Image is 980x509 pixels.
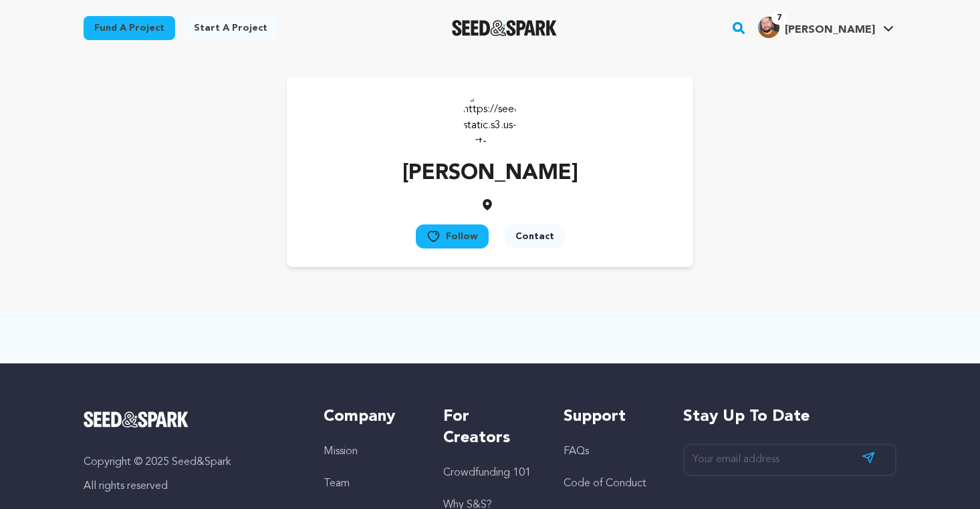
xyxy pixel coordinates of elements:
img: https://seedandspark-static.s3.us-east-2.amazonaws.com/images/User/002/289/147/medium/ACg8ocJN_v1... [463,91,517,144]
button: Contact [505,224,565,248]
img: Seed&Spark Logo [84,411,189,428]
input: Your email address [683,444,896,476]
p: Copyright © 2025 Seed&Spark [84,454,297,470]
button: Follow [416,224,489,248]
h5: Stay up to date [683,406,896,428]
a: Fund a project [84,16,175,40]
img: Seed&Spark Logo Dark Mode [452,20,557,36]
a: Seed&Spark Homepage [452,20,557,36]
span: [PERSON_NAME] [785,25,875,35]
a: Code of Conduct [564,478,646,489]
a: Start a project [183,16,278,40]
a: FAQs [564,446,589,457]
a: Team [324,478,350,489]
span: 7 [771,11,787,25]
a: Mission [324,446,358,457]
p: [PERSON_NAME] [402,158,578,190]
img: 3853b2337ac1a245.jpg [758,17,779,38]
h5: For Creators [443,406,536,449]
div: Chris R.'s Profile [758,17,875,38]
a: Seed&Spark Homepage [84,411,297,428]
h5: Company [324,406,416,428]
a: Chris R.'s Profile [755,14,896,38]
h5: Support [564,406,656,428]
span: Chris R.'s Profile [755,14,896,42]
p: All rights reserved [84,478,297,494]
a: Crowdfunding 101 [443,468,531,478]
